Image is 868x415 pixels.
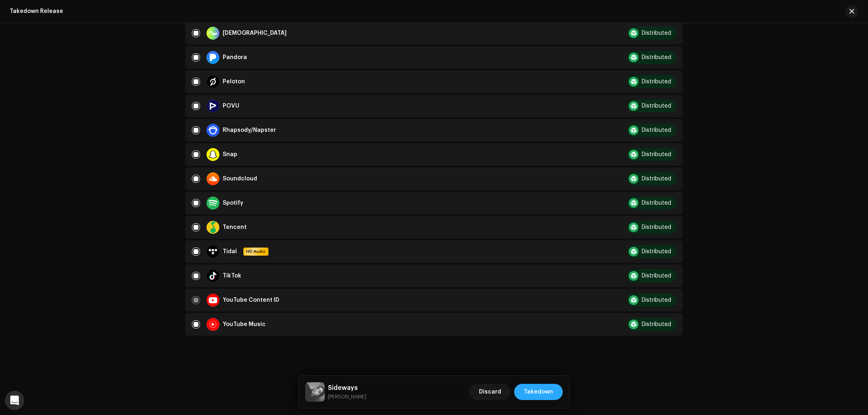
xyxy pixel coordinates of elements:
div: Distributed [642,176,671,182]
img: 598b0e95-3f5a-4efc-a16b-99ef566e84b8 [305,382,325,402]
div: Rhapsody/Napster [223,127,276,133]
button: Takedown [514,384,563,400]
div: Distributed [642,200,671,206]
div: Distributed [642,249,671,254]
div: Tencent [223,224,247,230]
div: Distributed [642,103,671,109]
h5: Sideways [328,383,366,393]
div: Distributed [642,297,671,303]
div: Distributed [642,273,671,279]
div: Nuuday [223,30,287,36]
div: Takedown Release [10,8,63,15]
div: Spotify [223,200,243,206]
div: Snap [223,152,237,157]
div: Pandora [223,55,247,60]
span: Takedown [524,384,553,400]
div: POVU [223,103,239,109]
div: Peloton [223,79,245,85]
div: Distributed [642,30,671,36]
div: YouTube Music [223,322,266,327]
div: Distributed [642,55,671,60]
div: YouTube Content ID [223,297,279,303]
div: TikTok [223,273,241,279]
div: Soundcloud [223,176,257,182]
div: Distributed [642,79,671,85]
button: Discard [469,384,511,400]
div: Distributed [642,224,671,230]
div: Distributed [642,127,671,133]
div: Open Intercom Messenger [5,391,24,410]
div: Tidal [223,249,237,254]
span: HD Audio [244,249,268,254]
div: Distributed [642,322,671,327]
small: Sideways [328,393,366,401]
div: Distributed [642,152,671,157]
span: Discard [479,384,501,400]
